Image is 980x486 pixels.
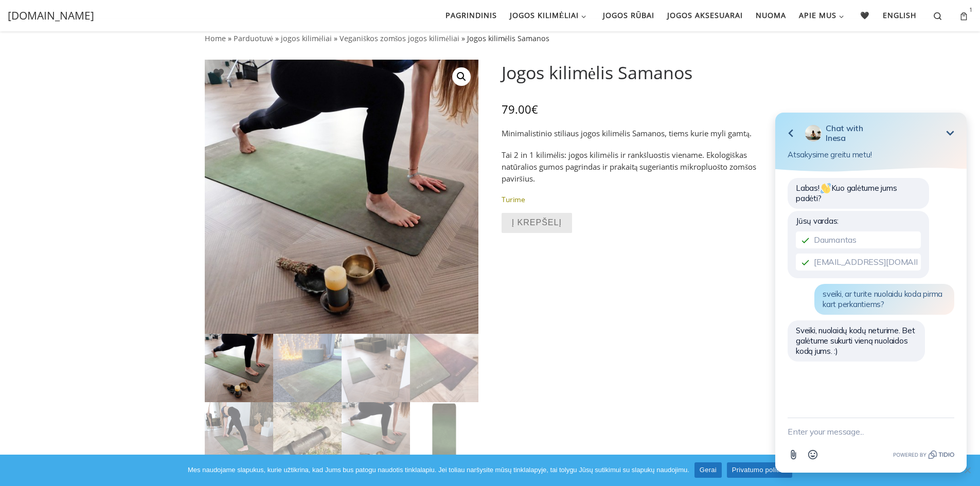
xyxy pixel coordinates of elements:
a: English [880,5,920,26]
span: Nuoma [756,5,786,24]
span: » [461,33,465,43]
span: » [275,33,279,43]
a: View full-screen image gallery [452,67,471,86]
p: Turime [502,194,776,205]
img: jogos kilimelis [205,402,273,471]
a: Pagrindinis [442,5,500,26]
iframe: Tidio Chat [762,102,980,486]
span: » [228,33,231,43]
img: jogos kilimelis [273,334,342,402]
span: Jogos rūbai [603,5,654,24]
span: 🖤 [860,5,870,24]
img: jogos kilimelis [342,334,410,402]
span: English [883,5,917,24]
a: [DOMAIN_NAME] [8,8,94,24]
a: Jogos aksesuarai [664,5,746,26]
p: Tai 2 in 1 kilimėlis: jogos kilimėlis ir rankšluostis viename. Ekologiškas natūralios gumos pagri... [502,149,776,185]
bdi: 79.00 [502,101,538,117]
a: Gerai [694,462,722,478]
a: Veganiškos zomšos jogos kilimėliai [340,33,459,43]
img: jogos kilimelis [410,402,478,471]
img: jogos kilimelis [410,334,478,402]
span: Pagrindinis [446,5,497,24]
span: Jogos aksesuarai [667,5,743,24]
h1: Jogos kilimėlis Samanos [502,60,776,86]
span: » [334,33,337,43]
p: Minimalistinio stiliaus jogos kilimėlis Samanos, tiems kurie myli gamtą. [502,128,776,139]
img: jogos kilimelis [205,334,273,402]
img: jogos kilimelis [342,402,410,471]
a: Parduotuvė [234,33,273,43]
img: zalias jogos kilimelis [273,402,342,471]
span: Jogos kilimėlis Samanos [467,33,549,43]
a: 🖤 [857,5,874,26]
a: Jogos rūbai [599,5,657,26]
sup: 1 [969,10,972,22]
span: € [531,101,538,117]
a: Privatumo politika [727,462,792,478]
span: Jogos kilimėliai [510,5,579,24]
span: Apie mus [799,5,836,24]
button: Į krepšelį [502,213,572,233]
a: Nuoma [752,5,789,26]
a: Home [205,33,226,43]
span: Mes naudojame slapukus, kurie užtikrina, kad Jums bus patogu naudotis tinklalapiu. Jei toliau nar... [188,465,689,475]
a: Jogos kilimėliai [506,5,593,26]
a: jogos kilimėliai [281,33,332,43]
